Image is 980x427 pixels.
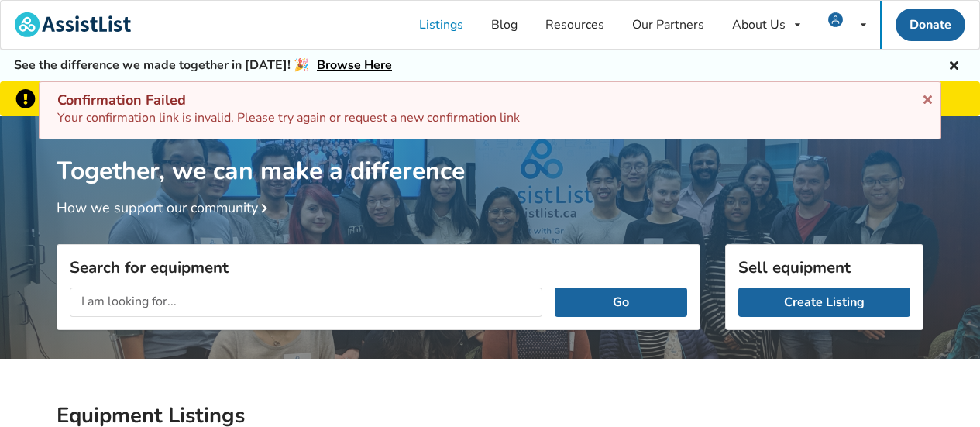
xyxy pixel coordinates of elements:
[732,19,786,31] div: About Us
[57,116,923,187] h1: Together, we can make a difference
[14,57,392,74] h5: See the difference we made together in [DATE]! 🎉
[70,257,687,277] h3: Search for equipment
[317,57,392,74] a: Browse Here
[738,257,910,277] h3: Sell equipment
[738,288,910,317] a: Create Listing
[57,91,923,109] div: Confirmation Failed
[531,1,618,49] a: Resources
[70,288,542,317] input: I am looking for...
[477,1,531,49] a: Blog
[896,9,965,41] a: Donate
[405,1,477,49] a: Listings
[57,198,273,217] a: How we support our community
[555,288,687,317] button: Go
[618,1,718,49] a: Our Partners
[15,12,131,37] img: assistlist-logo
[828,12,843,27] img: user icon
[57,91,923,127] div: Your confirmation link is invalid. Please try again or request a new confirmation link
